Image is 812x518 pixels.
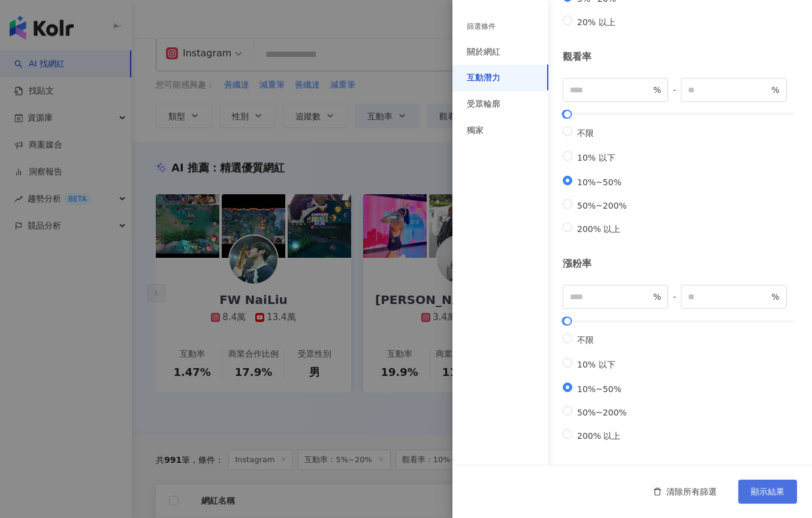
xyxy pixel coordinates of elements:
[668,290,681,303] span: -
[771,290,779,303] span: %
[572,408,632,417] span: 50%~200%
[467,98,500,110] div: 受眾輪廓
[572,201,632,210] span: 50%~200%
[572,224,625,234] span: 200% 以上
[572,128,599,138] span: 不限
[563,257,798,270] div: 漲粉率
[572,17,620,27] span: 20% 以上
[572,177,626,187] span: 10%~50%
[467,72,500,84] div: 互動潛力
[572,384,626,394] span: 10%~50%
[653,290,661,303] span: %
[467,22,496,32] div: 篩選條件
[467,125,484,137] div: 獨家
[467,46,500,58] div: 關於網紅
[572,153,620,162] span: 10% 以下
[653,83,661,97] span: %
[563,50,798,64] div: 觀看率
[572,431,625,441] span: 200% 以上
[653,487,662,496] span: delete
[666,487,717,496] span: 清除所有篩選
[771,83,779,97] span: %
[572,360,620,369] span: 10% 以下
[668,83,681,97] span: -
[738,480,797,504] button: 顯示結果
[751,487,784,496] span: 顯示結果
[641,480,729,504] button: 清除所有篩選
[572,335,599,345] span: 不限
